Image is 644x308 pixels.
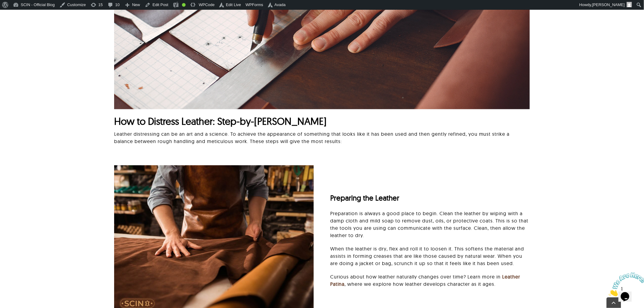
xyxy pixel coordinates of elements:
[2,2,40,26] img: Chat attention grabber
[330,273,530,288] p: Curious about how leather naturally changes over time? Learn more in , where we explore how leath...
[330,193,399,202] span: Preparing the Leather
[330,245,530,267] p: When the leather is dry, flex and roll it to loosen it. This softens the material and assists in ...
[114,130,530,145] p: Leather distressing can be an art and a science. To achieve the appearance of something that look...
[330,210,530,239] p: Preparation is always a good place to begin. Clean the leather by wiping with a damp cloth and mi...
[114,115,327,127] span: How to Distress Leather: Step-by-[PERSON_NAME]
[182,3,186,7] div: Good
[606,270,644,299] iframe: chat widget
[2,2,5,8] span: 1
[592,2,625,7] span: [PERSON_NAME]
